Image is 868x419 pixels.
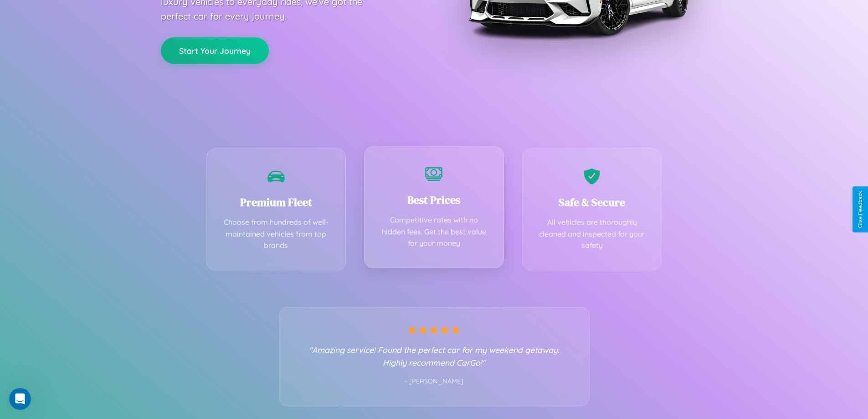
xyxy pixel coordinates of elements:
p: Competitive rates with no hidden fees. Get the best value for your money [378,214,490,249]
button: Start Your Journey [161,37,269,64]
iframe: Intercom live chat [9,388,31,410]
p: "Amazing service! Found the perfect car for my weekend getaway. Highly recommend CarGo!" [298,343,571,369]
p: All vehicles are thoroughly cleaned and inspected for your safety [536,217,648,252]
h3: Best Prices [378,192,490,207]
h3: Premium Fleet [221,195,332,210]
p: - [PERSON_NAME] [298,376,571,388]
p: Choose from hundreds of well-maintained vehicles from top brands [221,217,332,252]
div: Give Feedback [857,191,863,228]
h3: Safe & Secure [536,195,648,210]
